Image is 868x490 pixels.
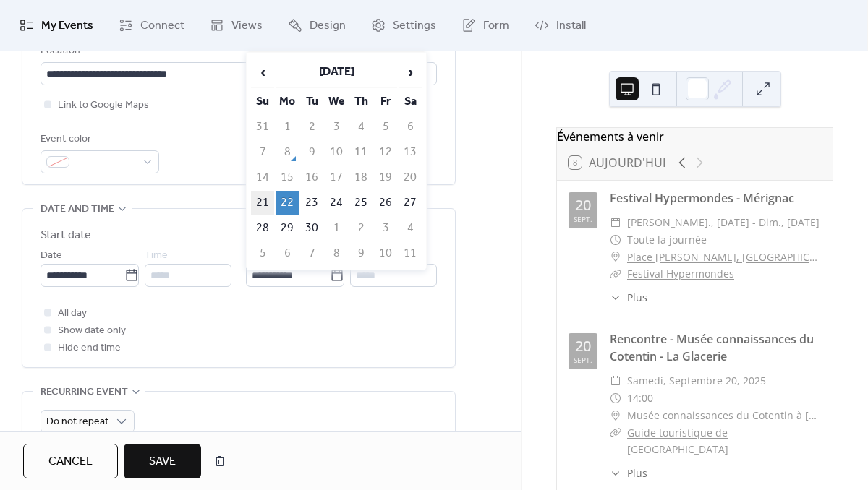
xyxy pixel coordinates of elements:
[399,140,422,164] td: 13
[557,128,833,145] div: Événements à venir
[108,6,195,45] a: Connect
[251,90,274,113] th: Su
[610,465,647,481] button: ​Plus
[41,384,128,401] span: Recurring event
[276,166,299,189] td: 15
[610,214,621,231] div: ​
[374,140,397,164] td: 12
[399,166,422,189] td: 20
[325,115,348,139] td: 3
[374,216,397,240] td: 3
[524,6,597,45] a: Install
[374,90,397,113] th: Fr
[276,216,299,240] td: 29
[276,57,397,88] th: [DATE]
[349,241,373,265] td: 9
[251,191,274,215] td: 21
[58,340,121,357] span: Hide end time
[574,356,592,364] div: sept.
[627,465,647,481] span: Plus
[41,43,434,60] div: Location
[124,444,201,478] button: Save
[627,267,734,280] a: Festival Hypermondes
[399,90,422,113] th: Sa
[349,166,373,189] td: 18
[627,407,821,424] a: Musée connaissances du Cotentin à [GEOGRAPHIC_DATA]
[610,249,621,266] div: ​
[48,453,93,470] span: Cancel
[610,331,814,364] a: Rencontre - Musée connaissances du Cotentin - La Glacerie
[627,390,653,407] span: 14:00
[251,216,274,240] td: 28
[610,290,621,305] div: ​
[399,241,422,265] td: 11
[300,166,323,189] td: 16
[276,241,299,265] td: 6
[251,140,274,164] td: 7
[325,166,348,189] td: 17
[627,372,766,390] span: samedi, septembre 20, 2025
[277,6,357,45] a: Design
[627,231,707,249] span: Toute la journée
[374,241,397,265] td: 10
[349,140,373,164] td: 11
[610,231,621,249] div: ​
[145,247,168,265] span: Time
[627,214,820,231] span: [PERSON_NAME]., [DATE] - dim., [DATE]
[627,290,647,305] span: Plus
[149,453,176,470] span: Save
[610,407,621,424] div: ​
[610,265,621,283] div: ​
[325,90,348,113] th: We
[58,322,126,340] span: Show date only
[276,140,299,164] td: 8
[58,97,149,114] span: Link to Google Maps
[41,201,114,218] span: Date and time
[451,6,520,45] a: Form
[325,140,348,164] td: 10
[610,190,794,206] a: Festival Hypermondes - Mérignac
[300,140,323,164] td: 9
[251,115,274,139] td: 31
[300,115,323,139] td: 2
[325,191,348,215] td: 24
[349,216,373,240] td: 2
[399,58,421,87] span: ›
[575,198,591,212] div: 20
[360,6,447,45] a: Settings
[483,17,509,35] span: Form
[349,191,373,215] td: 25
[251,241,274,265] td: 5
[575,339,591,353] div: 20
[556,17,586,35] span: Install
[325,216,348,240] td: 1
[610,390,621,407] div: ​
[41,227,91,244] div: Start date
[23,444,118,478] a: Cancel
[140,17,184,35] span: Connect
[374,166,397,189] td: 19
[627,249,821,266] a: Place [PERSON_NAME], [GEOGRAPHIC_DATA]
[610,424,621,442] div: ​
[199,6,273,45] a: Views
[300,216,323,240] td: 30
[276,115,299,139] td: 1
[41,17,93,35] span: My Events
[41,247,62,265] span: Date
[393,17,436,35] span: Settings
[610,372,621,390] div: ​
[46,412,109,431] span: Do not repeat
[574,215,592,223] div: sept.
[300,241,323,265] td: 7
[9,6,104,45] a: My Events
[251,166,274,189] td: 14
[231,17,263,35] span: Views
[276,90,299,113] th: Mo
[374,115,397,139] td: 5
[300,191,323,215] td: 23
[252,58,273,87] span: ‹
[399,191,422,215] td: 27
[610,290,647,305] button: ​Plus
[374,191,397,215] td: 26
[399,115,422,139] td: 6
